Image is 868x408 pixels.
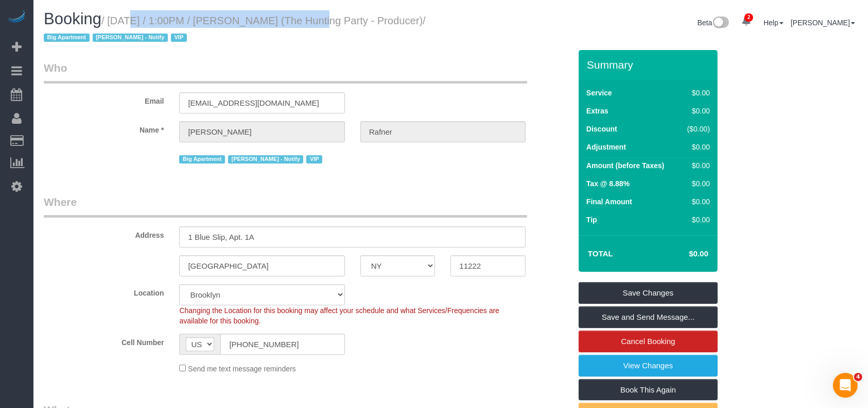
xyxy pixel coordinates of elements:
div: $0.00 [683,178,710,189]
h4: $0.00 [658,250,708,258]
a: Save Changes [579,282,718,304]
input: Zip Code [450,255,526,276]
a: Save and Send Message... [579,306,718,328]
span: VIP [171,34,187,42]
input: First Name [179,121,344,142]
input: City [179,255,344,276]
label: Name * [36,121,171,135]
span: Changing the Location for this booking may affect your schedule and what Services/Frequencies are... [179,306,499,325]
label: Tax @ 8.88% [586,178,630,189]
a: Help [763,19,784,27]
label: Tip [586,215,597,225]
div: $0.00 [683,142,710,152]
span: Big Apartment [44,34,90,42]
strong: Total [588,249,613,258]
a: Book This Again [579,379,718,401]
label: Final Amount [586,197,632,207]
label: Location [36,284,171,298]
label: Discount [586,124,617,134]
legend: Where [44,194,527,218]
label: Adjustment [586,142,626,152]
small: / [DATE] / 1:00PM / [PERSON_NAME] (The Hunting Party - Producer) [44,15,426,44]
span: 2 [744,13,753,22]
div: $0.00 [683,160,710,171]
div: $0.00 [683,106,710,116]
label: Amount (before Taxes) [586,160,664,171]
span: Big Apartment [179,155,225,164]
span: Send me text message reminders [188,365,296,373]
div: $0.00 [683,215,710,225]
span: VIP [306,155,322,164]
a: Beta [698,19,730,27]
a: 2 [736,10,756,33]
div: $0.00 [683,197,710,207]
label: Cell Number [36,334,171,348]
div: $0.00 [683,88,710,98]
iframe: Intercom live chat [833,373,858,398]
a: View Changes [579,355,718,377]
label: Extras [586,106,609,116]
label: Address [36,226,171,240]
span: [PERSON_NAME] - Notify [93,34,168,42]
input: Last Name [360,121,526,142]
legend: Who [44,60,527,84]
label: Service [586,88,612,98]
a: Cancel Booking [579,331,718,352]
h3: Summary [587,59,713,71]
a: [PERSON_NAME] [791,19,855,27]
label: Email [36,92,171,106]
span: / [44,15,426,44]
span: 4 [854,373,862,381]
img: Automaid Logo [6,10,27,25]
input: Email [179,92,344,113]
span: Booking [44,10,101,28]
div: ($0.00) [683,124,710,134]
span: [PERSON_NAME] - Notify [228,155,303,164]
img: New interface [712,17,729,30]
input: Cell Number [220,334,344,355]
